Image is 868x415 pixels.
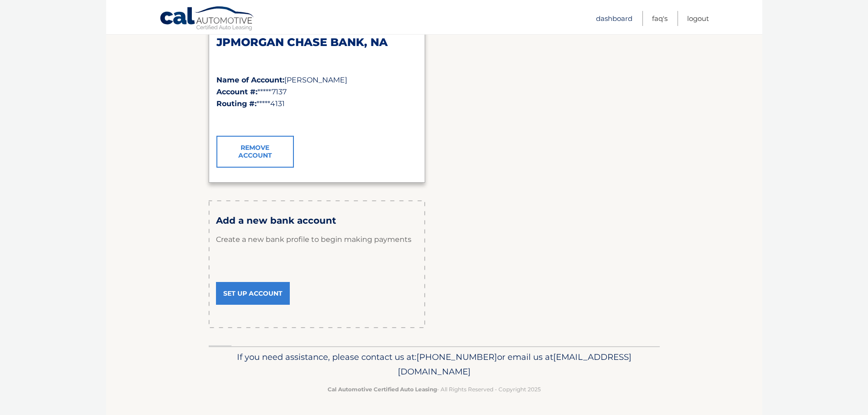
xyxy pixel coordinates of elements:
h2: JPMORGAN CHASE BANK, NA [216,36,417,49]
a: Logout [687,11,709,26]
strong: Cal Automotive Certified Auto Leasing [328,386,437,393]
a: Set Up Account [216,282,290,305]
strong: Account #: [216,87,257,96]
span: ✓ [216,115,222,123]
a: Remove Account [216,136,294,168]
h3: Add a new bank account [216,215,418,226]
p: Create a new bank profile to begin making payments [216,226,418,253]
a: Cal Automotive [159,6,255,32]
span: [PERSON_NAME] [284,76,347,84]
p: - All Rights Reserved - Copyright 2025 [215,384,654,394]
a: Dashboard [596,11,632,26]
a: FAQ's [652,11,668,26]
strong: Routing #: [216,99,257,108]
span: [EMAIL_ADDRESS][DOMAIN_NAME] [398,352,632,377]
span: [PHONE_NUMBER] [416,352,497,362]
p: If you need assistance, please contact us at: or email us at [215,350,654,379]
strong: Name of Account: [216,76,284,84]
